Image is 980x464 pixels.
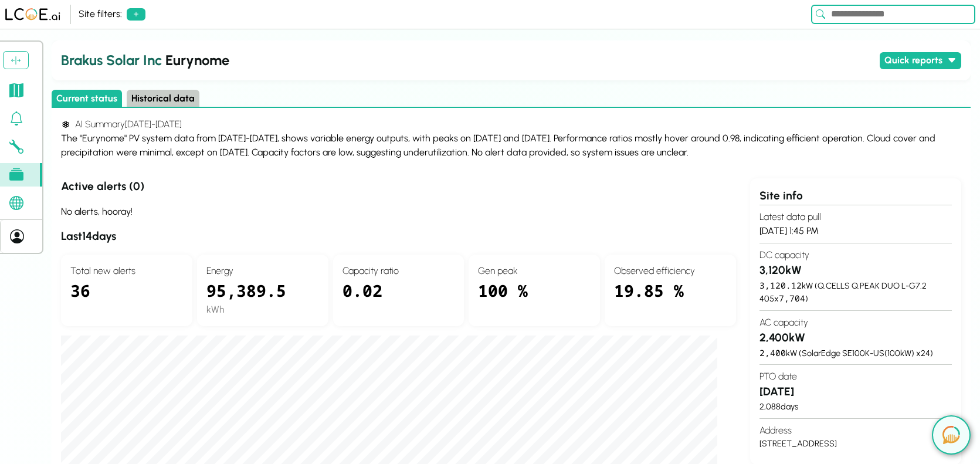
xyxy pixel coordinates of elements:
button: Historical data [127,90,199,107]
h4: AC capacity [759,316,952,330]
h4: Energy [206,264,319,278]
h4: Address [759,424,952,438]
img: open chat [942,426,960,444]
div: Site info [759,188,952,205]
div: Site filters: [79,7,122,21]
h4: Observed efficiency [614,264,727,278]
span: 2,400 [759,347,786,358]
div: kW ( Q.CELLS Q.PEAK DUO L-G7.2 405 x ) [759,279,952,306]
div: [STREET_ADDRESS] [759,438,939,451]
div: The "Eurynome" PV system data from [DATE]-[DATE], shows variable energy outputs, with peaks on [D... [61,131,961,160]
span: Brakus Solar Inc [61,52,162,69]
div: 95,389.5 [206,278,319,303]
span: 7,704 [779,293,805,304]
h3: [DATE] [759,384,952,401]
h3: 3,120 kW [759,262,952,279]
section: [DATE] 1:45 PM [759,205,952,243]
h3: Active alerts ( 0 ) [61,178,736,195]
div: kW ( SolarEdge SE100K-US ( 100 kW) x ) [759,347,952,360]
div: No alerts, hooray! [61,205,736,219]
div: 2,088 days [759,401,952,414]
h4: Latest data pull [759,210,952,224]
div: 0.02 [343,278,455,317]
img: LCOE.ai [5,8,61,21]
h2: Eurynome [61,50,875,71]
h3: Last 14 days [61,228,736,245]
span: 3,120.12 [759,280,802,291]
h4: PTO date [759,370,952,384]
h4: Gen peak [478,264,591,278]
h4: AI Summary [DATE] - [DATE] [61,117,961,131]
h4: DC capacity [759,248,952,262]
div: 36 [70,278,183,317]
h4: Capacity ratio [343,264,455,278]
span: 24 [921,348,930,358]
h4: Total new alerts [70,264,183,278]
div: 19.85 % [614,278,727,317]
div: kWh [206,303,319,317]
div: 100 % [478,278,591,317]
div: Select page state [52,90,971,108]
button: Current status [52,90,122,107]
h3: 2,400 kW [759,330,952,347]
button: Quick reports [880,52,961,69]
